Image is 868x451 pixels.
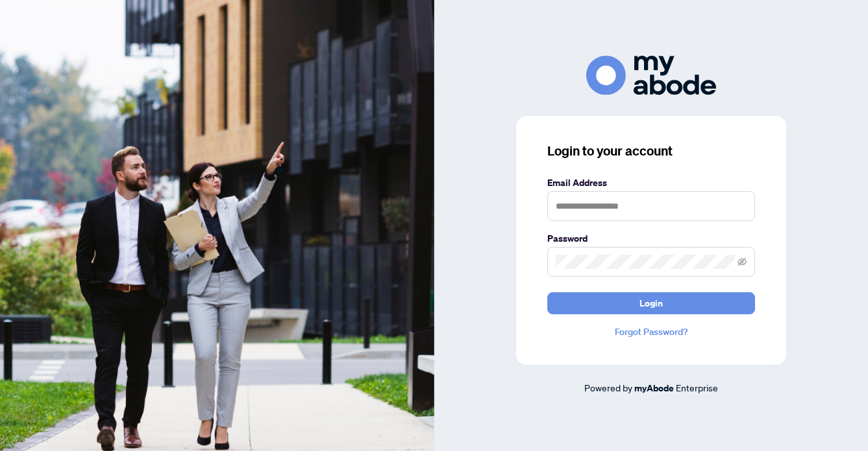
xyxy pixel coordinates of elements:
span: Login [639,293,663,314]
img: ma-logo [586,56,716,95]
label: Email Address [547,176,755,190]
span: Powered by [584,382,632,393]
a: Forgot Password? [547,325,755,339]
span: eye-invisible [738,257,747,266]
button: Login [547,292,755,314]
a: myAbode [634,381,674,395]
label: Password [547,231,755,246]
h3: Login to your account [547,142,755,160]
span: Enterprise [676,382,718,393]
